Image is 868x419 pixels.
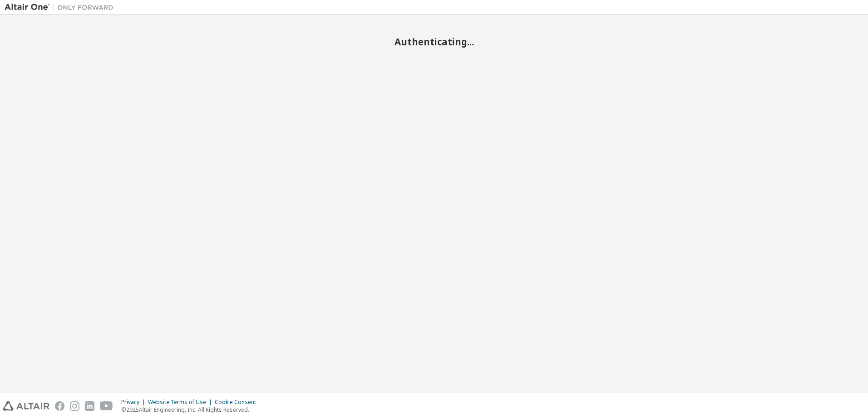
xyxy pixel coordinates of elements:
[5,3,118,12] img: Altair One
[70,401,79,411] img: instagram.svg
[121,406,261,414] p: © 2025 Altair Engineering, Inc. All Rights Reserved.
[121,399,148,406] div: Privacy
[148,399,215,406] div: Website Terms of Use
[5,36,863,48] h2: Authenticating...
[100,401,113,411] img: youtube.svg
[3,401,49,411] img: altair_logo.svg
[85,401,94,411] img: linkedin.svg
[215,399,261,406] div: Cookie Consent
[55,401,64,411] img: facebook.svg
